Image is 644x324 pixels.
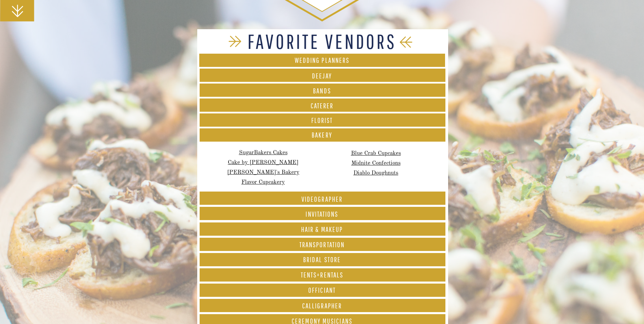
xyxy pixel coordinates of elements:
font: Officiant [308,286,336,294]
font: Deejay [312,72,332,80]
font: CATERER [311,102,334,110]
font: calligrapher [302,302,342,310]
a: Transportation [199,241,445,250]
a: [PERSON_NAME]'s Bakery [227,169,299,175]
font: Transportation [299,240,345,249]
font: Hair & Makeup [301,225,343,233]
a: Invitations [199,211,445,220]
font: Invitations [306,210,338,218]
a: Bakery [199,131,445,141]
a: Hair & Makeup [199,226,445,235]
font: FLORIST [311,116,333,124]
a: Diablo Doughnuts [353,170,398,176]
a: FLORIST [199,117,445,126]
a: Officiant [199,287,445,295]
font: Wedding Planners [295,56,350,64]
font: Videographer [301,195,343,203]
font: BANDS [313,87,331,95]
h1: Favorite Vendors [227,31,418,51]
a: Deejay [199,72,445,81]
font: Bakery [312,131,332,139]
a: Wedding Planners [199,57,445,65]
a: Blue Crab Cupcakes [351,150,401,156]
a: CATERER [199,102,445,111]
font: Bridal Store [303,255,341,264]
a: Bridal Store [199,256,445,264]
a: Videographer [199,196,445,203]
a: Tents+rentals [199,271,445,281]
a: calligrapher [199,302,445,311]
a: SugarBakers Cakes [239,150,288,156]
a: Flavor Cupcakery [241,179,285,185]
a: BANDS [199,87,445,95]
a: Midnite Confections [351,160,401,166]
a: Cake by [PERSON_NAME] [228,160,298,165]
